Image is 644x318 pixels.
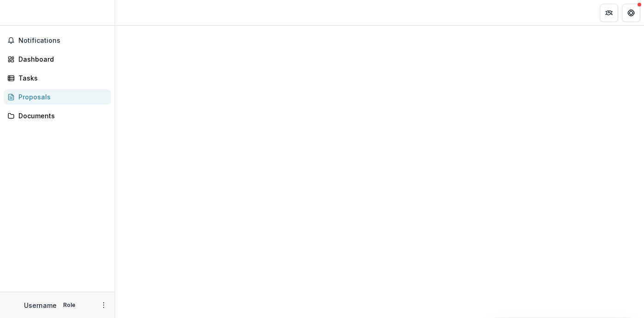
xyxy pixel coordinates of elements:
[4,89,111,104] a: Proposals
[622,4,640,22] button: Get Help
[18,37,107,45] span: Notifications
[24,301,57,310] p: Username
[4,33,111,48] button: Notifications
[18,73,104,83] div: Tasks
[60,301,78,309] p: Role
[4,70,111,86] a: Tasks
[18,92,104,102] div: Proposals
[4,52,111,67] a: Dashboard
[98,300,109,311] button: More
[18,54,104,64] div: Dashboard
[4,108,111,123] a: Documents
[600,4,618,22] button: Partners
[18,111,104,121] div: Documents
